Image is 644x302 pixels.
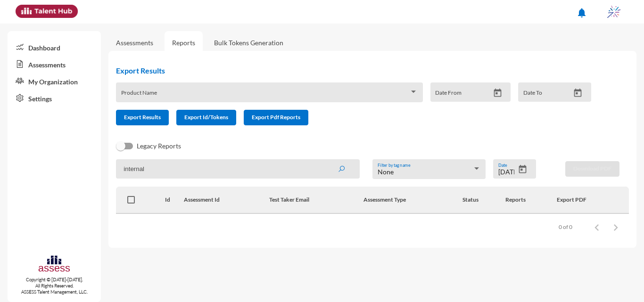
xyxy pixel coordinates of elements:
mat-icon: notifications [576,7,587,18]
span: None [378,168,394,176]
a: My Organization [8,73,101,90]
img: assesscompany-logo.png [38,254,70,275]
p: Copyright © [DATE]-[DATE]. All Rights Reserved. ASSESS Talent Management, LLC. [8,277,101,295]
th: Test Taker Email [269,187,363,214]
span: Download PDF [573,165,611,172]
th: Status [462,187,505,214]
button: Export Pdf Reports [244,110,308,125]
input: Search by name, token, assessment type, etc. [116,159,360,179]
th: Assessment Type [363,187,463,214]
button: Open calendar [514,164,531,174]
a: Assessments [116,39,153,47]
span: Export Id/Tokens [184,114,228,121]
button: Open calendar [489,88,506,98]
div: 0 of 0 [559,223,572,230]
a: Reports [165,31,203,54]
span: Export Pdf Reports [252,114,300,121]
button: Open calendar [570,88,586,98]
a: Settings [8,90,101,106]
h2: Export Results [116,66,599,75]
th: Assessment Id [184,187,269,214]
button: Download PDF [565,161,619,177]
button: Export Id/Tokens [176,110,236,125]
a: Assessments [8,56,101,73]
button: Export Results [116,110,169,125]
button: Previous page [587,218,606,237]
th: Export PDF [557,187,629,214]
th: Reports [505,187,557,214]
a: Dashboard [8,39,101,56]
a: Bulk Tokens Generation [206,31,291,54]
th: Id [165,187,184,214]
span: Legacy Reports [137,140,181,152]
span: Export Results [124,114,161,121]
mat-paginator: Select page [116,214,629,240]
button: Next page [606,218,625,237]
